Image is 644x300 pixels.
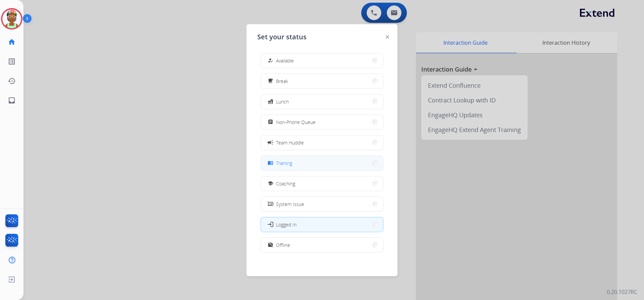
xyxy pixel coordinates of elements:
mat-icon: menu_book [268,160,273,166]
span: Coaching [276,180,295,187]
mat-icon: school [268,181,273,186]
span: Lunch [276,98,289,105]
button: Non-Phone Queue [261,115,383,129]
button: Offline [261,238,383,252]
span: Non-Phone Queue [276,119,316,126]
span: Break [276,78,288,85]
span: Set your status [257,32,307,42]
mat-icon: home [8,38,16,46]
mat-icon: campaign [267,139,274,146]
mat-icon: work_off [268,242,273,248]
button: System Issue [261,197,383,211]
mat-icon: assignment [268,119,273,125]
button: Training [261,156,383,170]
button: Break [261,74,383,88]
span: System Issue [276,201,304,208]
p: 0.20.1027RC [607,288,637,296]
mat-icon: list_alt [8,57,16,66]
button: Available [261,53,383,68]
mat-icon: login [267,221,274,228]
button: Logged In [261,217,383,232]
span: Offline [276,242,290,249]
button: Coaching [261,176,383,191]
img: avatar [2,9,21,28]
span: Training [276,160,292,167]
mat-icon: free_breakfast [268,78,273,84]
mat-icon: inbox [8,96,16,104]
mat-icon: how_to_reg [268,58,273,63]
img: close-button [386,35,389,39]
button: Team Huddle [261,135,383,150]
mat-icon: fastfood [268,99,273,104]
span: Team Huddle [276,139,304,146]
span: Logged In [276,221,297,228]
button: Lunch [261,94,383,109]
span: Available [276,57,294,64]
mat-icon: history [8,77,16,85]
mat-icon: phonelink_off [268,201,273,207]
